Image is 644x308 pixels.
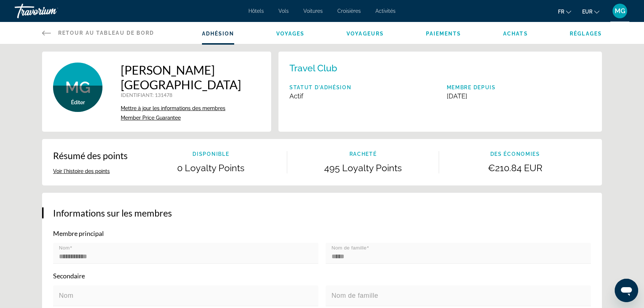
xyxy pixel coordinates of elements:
[615,279,638,302] iframe: Bouton de lancement de la fenêtre de messagerie
[347,31,384,37] a: Voyageurs
[59,245,70,251] mat-label: Nom
[447,84,496,90] p: Membre depuis
[332,245,367,251] mat-label: Nom de famille
[58,30,154,36] span: Retour au tableau de bord
[121,115,181,121] span: Member Price Guarantee
[570,31,602,37] a: Réglages
[289,92,352,100] p: Actif
[278,8,289,14] a: Vols
[15,1,88,20] a: Travorium
[289,63,337,74] p: Travel Club
[558,9,564,15] span: fr
[53,150,128,161] p: Résumé des points
[426,31,461,37] a: Paiements
[582,9,592,15] span: EUR
[287,162,439,173] p: 495 Loyalty Points
[53,207,591,218] h3: Informations sur les membres
[135,151,287,157] p: Disponible
[53,229,591,237] p: Membre principal
[121,92,260,98] p: : 131478
[71,99,85,105] span: Éditer
[289,84,352,90] p: Statut d'adhésion
[337,8,361,14] a: Croisières
[121,92,152,98] span: IDENTIFIANT
[439,151,591,157] p: Des économies
[582,6,599,17] button: Change currency
[375,8,396,14] a: Activités
[276,31,305,37] a: Voyages
[610,3,629,19] button: User Menu
[615,7,625,15] span: MG
[503,31,528,37] a: Achats
[71,99,85,106] button: Éditer
[332,292,378,299] mat-label: Nom de famille
[439,162,591,173] p: €210.84 EUR
[135,162,287,173] p: 0 Loyalty Points
[447,92,496,100] p: [DATE]
[65,78,91,97] span: MG
[558,6,571,17] button: Change language
[59,292,74,299] mat-label: Nom
[287,151,439,157] p: Racheté
[248,8,264,14] a: Hôtels
[53,168,110,174] button: Voir l'histoire des points
[303,8,323,14] a: Voitures
[121,105,225,111] span: Mettre à jour les informations des membres
[121,63,260,92] h1: [PERSON_NAME] [GEOGRAPHIC_DATA]
[121,105,260,111] a: Mettre à jour les informations des membres
[202,31,235,37] a: Adhésion
[42,22,154,44] a: Retour au tableau de bord
[53,272,591,280] p: Secondaire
